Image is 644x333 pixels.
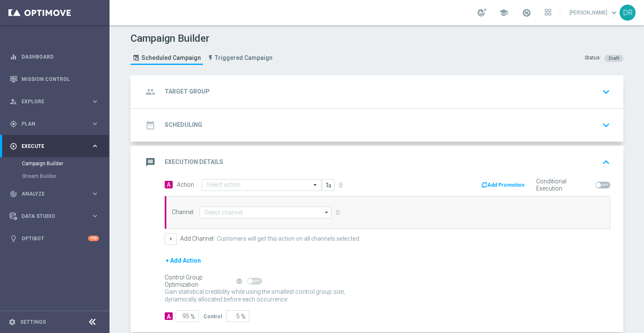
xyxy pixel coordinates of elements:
span: Data Studio [21,214,91,219]
div: Dashboard [10,46,99,68]
div: Explore [10,98,91,105]
i: equalizer [10,53,17,61]
label: Action [177,181,194,188]
div: Analyze [10,190,91,198]
i: keyboard_arrow_right [91,120,99,128]
a: Triggered Campaign [205,51,275,65]
i: group [143,84,158,99]
h2: Scheduling [165,121,202,129]
button: help_outline [235,277,247,286]
div: Control Group Optimization [165,274,235,288]
button: Data Studio keyboard_arrow_right [9,213,99,220]
span: Triggered Campaign [215,54,273,62]
h2: Execution Details [165,158,223,166]
span: Plan [21,121,91,126]
i: keyboard_arrow_right [91,142,99,150]
button: + [165,233,177,245]
label: Customers will get this action on all channels selected. [217,235,361,242]
i: help_outline [236,278,242,284]
a: Dashboard [21,46,99,68]
button: equalizer Dashboard [9,54,99,60]
colored-tag: Draft [604,54,623,61]
i: keyboard_arrow_right [91,190,99,198]
i: message [143,155,158,170]
h1: Campaign Builder [131,32,277,45]
button: Add Promotion [481,180,527,190]
div: A [165,312,173,320]
span: A [165,181,173,188]
button: keyboard_arrow_down [599,117,613,133]
span: Analyze [21,191,91,196]
span: Explore [21,99,91,104]
div: Plan [10,120,91,128]
div: date_range Scheduling keyboard_arrow_down [143,117,613,133]
div: group Target Group keyboard_arrow_down [143,84,613,100]
label: Channel [172,209,193,216]
i: keyboard_arrow_down [600,86,612,98]
i: settings [8,318,16,326]
button: keyboard_arrow_down [599,84,613,100]
span: school [499,8,508,17]
div: Optibot [10,227,99,250]
div: Stream Builder [22,170,109,183]
a: Campaign Builder [22,160,88,167]
i: play_circle_outline [10,142,17,150]
i: gps_fixed [10,120,17,128]
span: keyboard_arrow_down [609,8,619,17]
button: gps_fixed Plan keyboard_arrow_right [9,121,99,127]
a: Mission Control [21,68,99,90]
div: message Execution Details keyboard_arrow_up [143,154,613,170]
button: lightbulb Optibot +10 [9,235,99,242]
div: Execute [10,142,91,150]
button: Mission Control [9,76,99,83]
div: Status: [585,54,601,62]
i: arrow_drop_down [323,207,331,218]
i: keyboard_arrow_right [91,212,99,220]
label: Add Channel [180,235,214,242]
i: keyboard_arrow_down [600,119,612,132]
span: % [190,313,195,320]
div: Data Studio [10,212,91,220]
span: Execute [21,144,91,149]
h2: Target Group [165,88,210,96]
span: Scheduled Campaign [142,54,201,62]
span: % [241,313,246,320]
span: Draft [609,56,619,61]
button: keyboard_arrow_up [599,154,613,170]
button: + Add Action [165,255,202,266]
i: date_range [143,118,158,133]
i: keyboard_arrow_up [600,156,612,169]
a: Stream Builder [22,173,88,180]
div: Mission Control [10,68,99,90]
i: keyboard_arrow_right [91,97,99,105]
input: Select channel [200,207,332,218]
div: +10 [88,236,99,241]
label: Conditional Execution [536,178,592,192]
div: Control [203,312,222,320]
button: play_circle_outline Execute keyboard_arrow_right [9,143,99,150]
div: Campaign Builder [22,157,109,170]
a: Settings [20,320,46,325]
button: person_search Explore keyboard_arrow_right [9,98,99,105]
button: track_changes Analyze keyboard_arrow_right [9,191,99,197]
div: DR [620,5,636,21]
a: Scheduled Campaign [131,51,203,65]
a: [PERSON_NAME]keyboard_arrow_down [569,6,620,19]
i: person_search [10,98,17,105]
i: lightbulb [10,235,17,242]
i: track_changes [10,190,17,198]
a: Optibot [21,227,88,250]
